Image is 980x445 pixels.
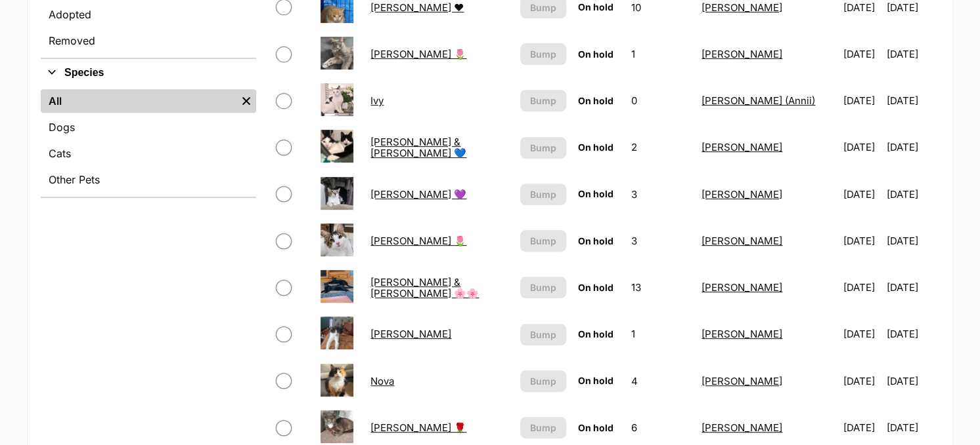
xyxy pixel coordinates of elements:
button: Bump [520,277,566,298]
td: [DATE] [887,218,938,263]
span: On hold [578,422,613,433]
span: Bump [530,374,556,388]
span: On hold [578,1,613,12]
td: [DATE] [887,31,938,77]
span: On hold [578,282,613,293]
a: [PERSON_NAME] & [PERSON_NAME] 🌸🌸 [370,276,479,300]
a: [PERSON_NAME] [702,421,782,434]
a: [PERSON_NAME] 🌷 [370,48,466,60]
span: Bump [530,234,556,248]
span: On hold [578,328,613,339]
a: [PERSON_NAME] ❤ [370,1,464,14]
td: [DATE] [887,172,938,217]
a: [PERSON_NAME] (Annii) [702,94,815,107]
span: On hold [578,142,613,153]
span: Bump [530,187,556,201]
a: Remove filter [236,89,256,113]
button: Bump [520,230,566,252]
a: [PERSON_NAME] [702,48,782,60]
img: Janice 💜 [321,177,353,210]
a: Removed [41,29,256,52]
td: [DATE] [838,125,885,170]
td: [DATE] [838,358,885,404]
a: [PERSON_NAME] [702,188,782,201]
button: Bump [520,137,566,159]
td: [DATE] [838,172,885,217]
span: Bump [530,141,556,155]
img: Olive Rose 🌹 [321,410,353,443]
span: Bump [530,328,556,341]
span: Bump [530,94,556,107]
td: [DATE] [887,78,938,123]
div: Species [41,87,256,197]
td: 3 [626,218,695,263]
button: Bump [520,417,566,438]
a: [PERSON_NAME] [370,328,451,340]
a: [PERSON_NAME] [702,375,782,387]
a: [PERSON_NAME] 💜 [370,188,466,201]
span: Bump [530,281,556,294]
a: Other Pets [41,168,256,191]
td: [DATE] [838,31,885,77]
span: On hold [578,235,613,246]
a: [PERSON_NAME] [702,235,782,247]
td: [DATE] [838,265,885,310]
a: [PERSON_NAME] [702,1,782,14]
td: [DATE] [838,311,885,357]
a: Nova [370,375,394,387]
td: 3 [626,172,695,217]
img: Ivy [321,83,353,116]
button: Bump [520,370,566,392]
a: [PERSON_NAME] 🌹 [370,421,466,434]
span: Bump [530,421,556,435]
span: On hold [578,188,613,199]
td: 4 [626,358,695,404]
a: [PERSON_NAME] [702,141,782,153]
td: [DATE] [887,311,938,357]
a: [PERSON_NAME] 🌷 [370,235,466,247]
span: Bump [530,1,556,14]
td: 1 [626,31,695,77]
td: [DATE] [887,125,938,170]
a: [PERSON_NAME] [702,281,782,294]
a: [PERSON_NAME] & [PERSON_NAME] 💙 [370,136,466,159]
td: [DATE] [887,358,938,404]
td: 2 [626,125,695,170]
button: Species [41,64,256,81]
span: On hold [578,95,613,106]
button: Bump [520,43,566,65]
span: Bump [530,47,556,61]
button: Bump [520,184,566,205]
td: 13 [626,265,695,310]
td: [DATE] [887,265,938,310]
a: Dogs [41,115,256,139]
a: All [41,89,236,113]
a: Adopted [41,3,256,26]
button: Bump [520,324,566,345]
span: On hold [578,48,613,60]
td: [DATE] [838,218,885,263]
td: [DATE] [838,78,885,123]
a: Ivy [370,94,384,107]
img: Lily & Phoebe 🌸🌸 [321,270,353,303]
a: Cats [41,142,256,165]
a: [PERSON_NAME] [702,328,782,340]
img: Kira 🌷 [321,223,353,256]
span: On hold [578,375,613,386]
td: 1 [626,311,695,357]
td: 0 [626,78,695,123]
button: Bump [520,90,566,111]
